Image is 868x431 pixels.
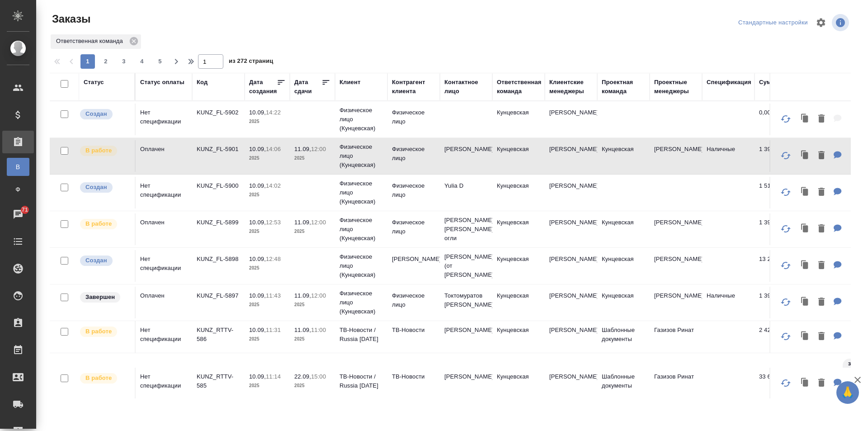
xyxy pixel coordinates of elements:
[797,183,814,202] button: Клонировать
[197,78,208,87] div: Код
[197,255,240,264] p: KUNZ_FL-5898
[392,372,435,381] p: ТВ-Новости
[392,291,435,309] p: Физическое лицо
[545,213,597,245] td: [PERSON_NAME]
[51,34,141,49] div: Ответственная команда
[85,327,112,336] p: В работе
[814,374,829,393] button: Удалить
[11,162,25,171] span: В
[492,250,545,282] td: Кунцевская
[79,181,130,194] div: Выставляется автоматически при создании заказа
[814,256,829,275] button: Удалить
[294,146,311,152] p: 11.09,
[2,203,34,226] a: 71
[197,326,240,344] p: KUNZ_RTTV-586
[294,154,330,163] p: 2025
[814,110,829,128] button: Удалить
[340,78,360,87] div: Клиент
[197,108,240,117] p: KUNZ_FL-5902
[249,190,285,199] p: 2025
[755,250,800,282] td: 13 200,00 ₽
[79,291,130,303] div: Выставляет КМ при направлении счета или после выполнения всех работ/сдачи заказа клиенту. Окончат...
[597,140,650,172] td: Кунцевская
[597,321,650,353] td: Шаблонные документы
[440,368,492,399] td: [PERSON_NAME]
[117,57,131,66] span: 3
[249,256,266,262] p: 10.09,
[650,140,702,172] td: [PERSON_NAME]
[545,321,597,353] td: [PERSON_NAME]
[85,293,115,302] p: Завершен
[797,293,814,312] button: Клонировать
[650,250,702,282] td: [PERSON_NAME]
[444,78,488,96] div: Контактное лицо
[836,381,859,404] button: 🙏
[266,109,281,116] p: 14:22
[7,158,29,176] a: В
[197,372,240,390] p: KUNZ_RTTV-585
[392,78,435,96] div: Контрагент клиента
[775,145,797,166] button: Обновить
[497,78,542,96] div: Ответственная команда
[229,56,273,69] span: из 272 страниц
[755,368,800,399] td: 33 672,00 ₽
[294,227,330,236] p: 2025
[197,291,240,300] p: KUNZ_FL-5897
[340,252,383,279] p: Физическое лицо (Кунцевская)
[249,264,285,273] p: 2025
[650,213,702,245] td: [PERSON_NAME]
[759,78,778,87] div: Сумма
[797,256,814,275] button: Клонировать
[340,326,383,344] p: ТВ-Новости / Russia [DATE]
[597,213,650,245] td: Кунцевская
[797,147,814,165] button: Клонировать
[654,78,698,96] div: Проектные менеджеры
[294,381,330,390] p: 2025
[755,213,800,245] td: 1 399,80 ₽
[810,12,832,33] span: Настроить таблицу
[755,287,800,318] td: 1 399,80 ₽
[197,218,240,227] p: KUNZ_FL-5899
[249,182,266,189] p: 10.09,
[392,145,435,163] p: Физическое лицо
[50,12,90,26] span: Заказы
[311,327,326,333] p: 11:00
[249,78,277,96] div: Дата создания
[492,287,545,318] td: Кунцевская
[755,104,800,135] td: 0,00 ₽
[392,181,435,199] p: Физическое лицо
[340,372,383,390] p: ТВ-Новости / Russia [DATE]
[7,180,29,199] a: Ф
[294,78,321,96] div: Дата сдачи
[136,321,192,353] td: Нет спецификации
[597,287,650,318] td: Кунцевская
[492,140,545,172] td: Кунцевская
[99,54,113,69] button: 2
[79,372,130,384] div: Выставляет ПМ после принятия заказа от КМа
[311,219,326,226] p: 12:00
[140,78,184,87] div: Статус оплаты
[266,292,281,299] p: 11:43
[136,140,192,172] td: Оплачен
[492,104,545,135] td: Кунцевская
[84,78,104,87] div: Статус
[311,373,326,380] p: 15:00
[392,255,435,264] p: [PERSON_NAME]
[775,372,797,394] button: Обновить
[266,146,281,152] p: 14:06
[311,292,326,299] p: 12:00
[545,140,597,172] td: [PERSON_NAME]
[85,256,107,265] p: Создан
[294,327,311,333] p: 11.09,
[392,326,435,335] p: ТВ-Новости
[755,140,800,172] td: 1 395,00 ₽
[85,219,112,228] p: В работе
[79,218,130,230] div: Выставляет ПМ после принятия заказа от КМа
[440,287,492,318] td: Токтомуратов [PERSON_NAME]
[56,37,126,46] p: Ответственная команда
[829,374,846,393] button: Для КМ: Алхадед АО 2515, АО 2735 Ваганова, Ксенофонтов 09-25, Ксенофонтов 30$, Пачеко АО 2280
[79,145,130,157] div: Выставляет ПМ после принятия заказа от КМа
[266,219,281,226] p: 12:53
[492,321,545,353] td: Кунцевская
[650,368,702,399] td: Газизов Ринат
